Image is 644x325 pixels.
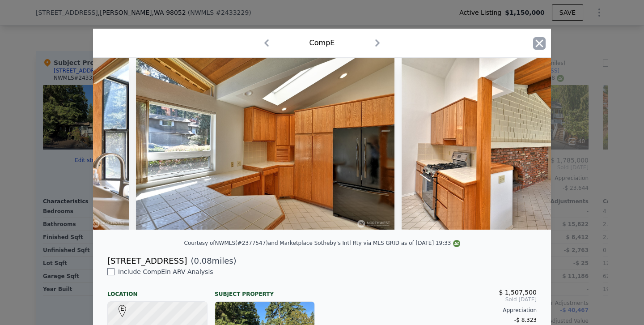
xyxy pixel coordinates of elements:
div: Courtesy of NWMLS (#2377547) and Marketplace Sotheby's Intl Rty via MLS GRID as of [DATE] 19:33 [184,240,460,246]
span: -$ 8,323 [514,317,537,323]
div: [STREET_ADDRESS] [107,255,187,267]
span: ( miles) [187,255,236,267]
img: Property Img [136,58,394,230]
img: NWMLS Logo [453,240,460,247]
div: Subject Property [215,283,315,298]
span: $ 1,507,500 [499,289,537,296]
div: Location [107,283,208,298]
div: Comp E [309,38,335,48]
span: Sold [DATE] [329,296,537,303]
div: Appreciation [329,307,537,314]
span: 0.08 [194,256,212,265]
div: E [116,305,122,310]
span: Include Comp E in ARV Analysis [114,268,217,275]
span: E [116,305,128,313]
